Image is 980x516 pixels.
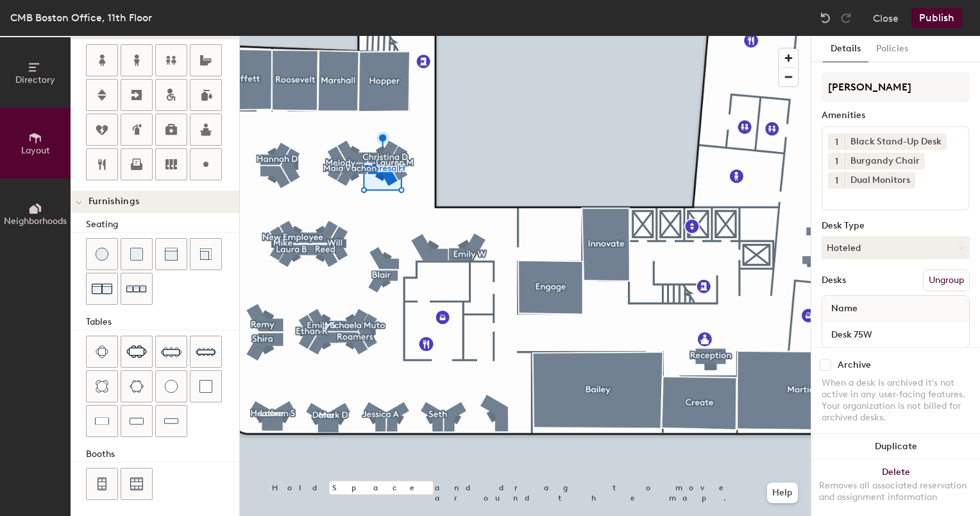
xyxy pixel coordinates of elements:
[155,336,187,368] button: Eight seat table
[822,221,970,231] div: Desk Type
[15,74,55,85] span: Directory
[811,460,980,516] button: DeleteRemoves all associated reservation and assignment information
[190,336,222,368] button: Ten seat table
[130,248,143,261] img: Cushion
[822,275,846,286] div: Desks
[96,477,108,490] img: Four seat booth
[86,336,118,368] button: Four seat table
[828,133,845,150] button: 1
[121,405,153,437] button: Table (1x3)
[121,336,153,368] button: Six seat table
[845,133,947,150] div: Black Stand-Up Desk
[873,8,899,28] button: Close
[92,279,112,299] img: Couch (x2)
[86,468,118,500] button: Four seat booth
[845,153,925,169] div: Burgandy Chair
[121,370,153,402] button: Six seat round table
[96,380,108,393] img: Four seat round table
[923,270,970,291] button: Ungroup
[835,155,838,168] span: 1
[840,12,852,24] img: Redo
[822,377,970,424] div: When a desk is archived it's not active in any user-facing features. Your organization is not bil...
[911,8,962,28] button: Publish
[835,135,838,149] span: 1
[130,415,144,427] img: Table (1x3)
[126,279,147,299] img: Couch (x3)
[828,172,845,189] button: 1
[199,248,212,261] img: Couch (corner)
[822,110,970,121] div: Amenities
[155,238,187,270] button: Couch (middle)
[121,273,153,305] button: Couch (x3)
[819,12,832,24] img: Undo
[828,153,845,169] button: 1
[868,36,916,62] button: Policies
[825,325,967,343] input: Unnamed desk
[86,315,239,329] div: Tables
[838,360,871,370] div: Archive
[130,477,143,490] img: Six seat booth
[86,238,118,270] button: Stool
[155,370,187,402] button: Table (round)
[86,370,118,402] button: Four seat round table
[96,345,108,358] img: Four seat table
[199,380,212,393] img: Table (1x1)
[811,434,980,460] button: Duplicate
[196,341,216,362] img: Ten seat table
[86,405,118,437] button: Table (1x2)
[126,345,147,358] img: Six seat table
[165,380,178,393] img: Table (round)
[4,216,67,227] span: Neighborhoods
[121,468,153,500] button: Six seat booth
[845,172,915,189] div: Dual Monitors
[96,248,108,261] img: Stool
[161,341,182,362] img: Eight seat table
[89,196,139,207] span: Furnishings
[86,218,239,232] div: Seating
[10,10,152,26] div: CMB Boston Office, 11th Floor
[819,480,972,503] div: Removes all associated reservation and assignment information
[130,380,144,393] img: Six seat round table
[95,415,109,427] img: Table (1x2)
[823,36,868,62] button: Details
[155,405,187,437] button: Table (1x4)
[164,415,178,427] img: Table (1x4)
[21,145,50,156] span: Layout
[190,238,222,270] button: Couch (corner)
[822,236,970,259] button: Hoteled
[767,483,798,503] button: Help
[825,297,864,320] span: Name
[86,273,118,305] button: Couch (x2)
[835,174,838,187] span: 1
[121,238,153,270] button: Cushion
[190,370,222,402] button: Table (1x1)
[165,248,178,261] img: Couch (middle)
[86,447,239,461] div: Booths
